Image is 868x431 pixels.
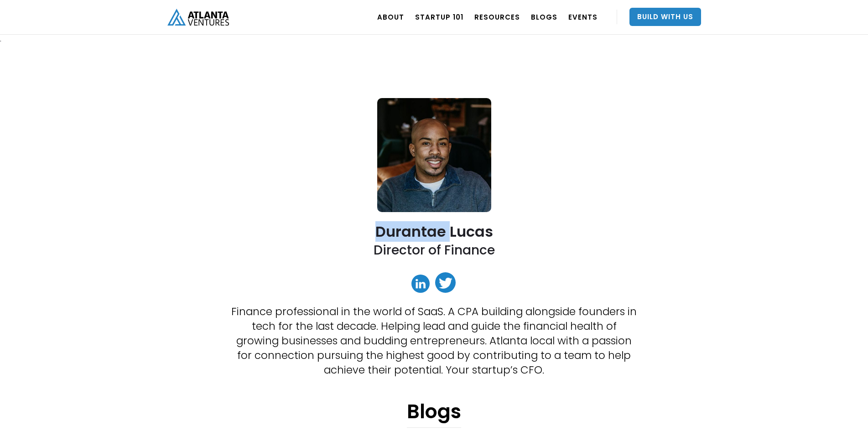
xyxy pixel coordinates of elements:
h2: Durantae Lucas [375,223,493,239]
h1: Blogs [407,400,461,428]
a: BLOGS [531,4,557,30]
a: Build With Us [629,8,701,26]
a: EVENTS [568,4,598,30]
p: Finance professional in the world of SaaS. A CPA building alongside founders in tech for the last... [231,304,637,377]
h2: Director of Finance [374,242,495,259]
a: ABOUT [377,4,404,30]
a: Startup 101 [415,4,463,30]
a: RESOURCES [474,4,520,30]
